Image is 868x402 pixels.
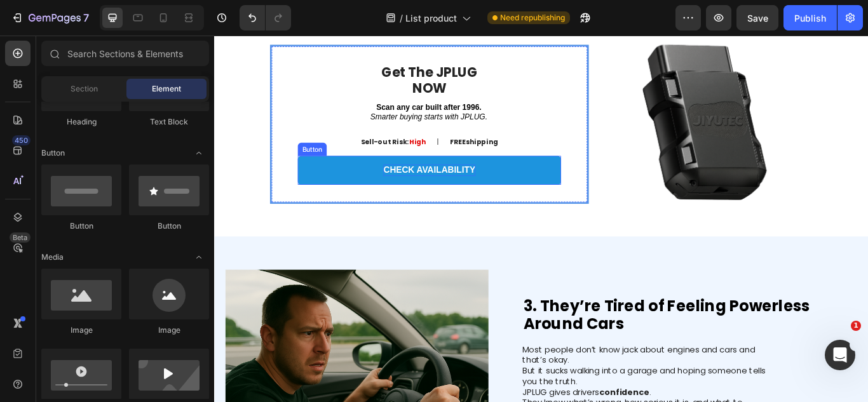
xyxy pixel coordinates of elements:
strong: FREE [275,118,293,129]
span: Toggle open [189,247,209,267]
button: Save [736,5,778,30]
div: Button [129,220,209,232]
div: Undo/Redo [240,5,291,30]
p: | [259,118,261,129]
span: Section [71,83,98,95]
span: 1 [851,321,861,331]
strong: High [227,118,247,129]
div: 450 [12,135,31,145]
div: Button [41,220,121,232]
span: Need republishing [500,12,565,23]
span: Save [747,13,768,23]
span: Element [152,83,181,95]
p: shipping [275,119,331,129]
div: Heading [41,116,121,128]
div: Image [129,325,209,336]
input: Search Sections & Elements [41,41,209,66]
span: / [400,11,403,25]
a: CHECK AVAILABILITY [97,140,404,174]
p: CHECK AVAILABILITY [197,151,304,164]
button: 7 [5,5,95,30]
span: Media [41,251,64,263]
p: 7 [83,10,89,25]
span: Toggle open [189,143,209,163]
div: Image [41,325,121,336]
iframe: Intercom live chat [825,340,855,370]
span: List product [405,11,457,25]
div: Text Block [129,116,209,128]
button: Publish [783,5,837,30]
strong: 3. They’re Tired of Feeling Powerless Around Cars [360,303,694,349]
div: Publish [794,11,826,25]
span: Button [41,147,65,159]
iframe: Design area [214,36,868,402]
div: Beta [10,232,31,243]
div: Button [100,127,128,138]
